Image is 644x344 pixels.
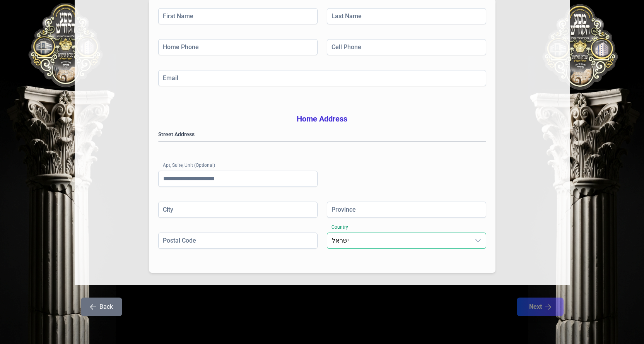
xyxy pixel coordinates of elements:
[158,130,486,138] label: Street Address
[158,113,486,124] h3: Home Address
[81,298,122,316] button: Back
[517,298,564,316] button: Next
[470,233,486,248] div: dropdown trigger
[327,233,470,248] span: ישראל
